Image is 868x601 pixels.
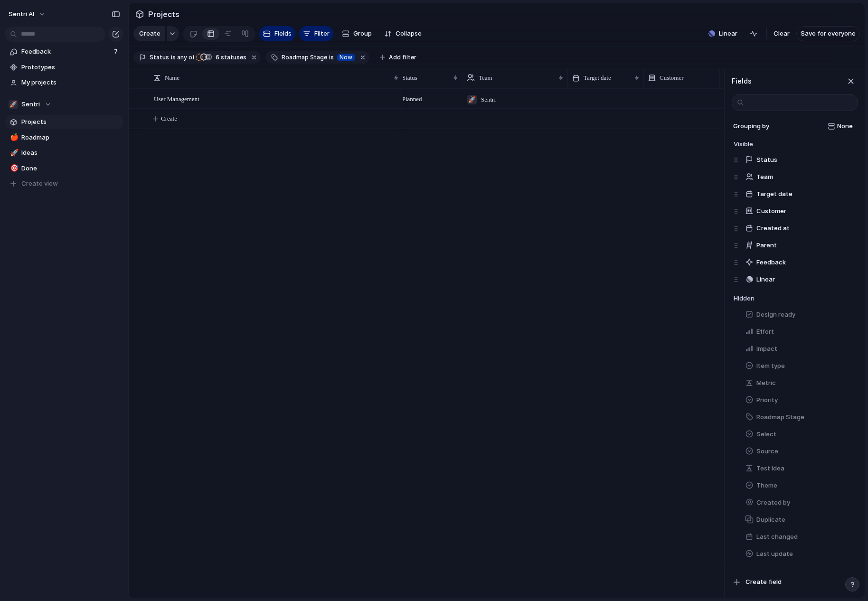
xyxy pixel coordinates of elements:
[731,122,769,131] span: Grouping by
[705,27,741,41] button: Linear
[9,9,34,19] span: Sentri AI
[741,376,858,391] button: Metric
[741,307,858,322] button: Design ready
[741,187,858,202] button: Target date
[9,100,18,109] div: 🚀
[734,237,858,254] div: Parent
[734,140,858,149] h4: Visible
[756,515,785,525] span: Duplicate
[21,63,120,72] span: Prototypes
[133,26,165,41] button: Create
[756,395,778,405] span: Priority
[741,358,858,374] button: item type
[5,75,123,90] a: My projects
[259,26,295,41] button: Fields
[741,495,858,510] button: Created by
[741,272,858,287] button: Linear
[756,275,775,284] span: Linear
[741,512,858,527] button: Duplicate
[402,73,417,83] span: Status
[479,73,492,83] span: Team
[10,132,17,143] div: 🍎
[21,47,111,56] span: Feedback
[21,164,120,173] span: Done
[5,60,123,75] a: Prototypes
[9,164,18,173] button: 🎯
[734,271,858,288] div: Linear
[741,563,858,579] button: Owner
[584,73,611,83] span: Target date
[741,410,858,425] button: Roadmap Stage
[756,310,795,319] span: Design ready
[150,53,169,62] span: Status
[734,220,858,237] div: Created at
[5,131,123,145] a: 🍎Roadmap
[741,546,858,562] button: Last update
[756,258,786,267] span: Feedback
[741,393,858,408] button: Priority
[796,26,860,41] button: Save for everyone
[4,7,51,22] button: Sentri AI
[314,29,330,38] span: Filter
[734,169,858,186] div: Team
[729,574,861,590] button: Create field
[756,241,777,250] span: Parent
[837,122,853,131] span: None
[741,221,858,236] button: Created at
[5,161,123,176] a: 🎯Done
[770,26,793,41] button: Clear
[374,51,422,64] button: Add filter
[741,461,858,476] button: Test Idea
[5,177,123,191] button: Create view
[282,53,327,62] span: Roadmap Stage
[734,294,858,303] h4: Hidden
[756,207,786,216] span: Customer
[327,52,336,63] button: is
[21,179,58,188] span: Create view
[5,146,123,160] div: 🚀Ideas
[9,148,18,158] button: 🚀
[340,53,352,62] span: Now
[5,45,123,59] a: Feedback7
[719,29,737,38] span: Linear
[756,361,785,371] span: item type
[10,163,17,174] div: 🎯
[329,53,334,62] span: is
[21,100,40,109] span: Sentri
[756,189,793,199] span: Target date
[337,26,377,41] button: Group
[732,76,752,86] h3: Fields
[396,29,422,38] span: Collapse
[741,255,858,270] button: Feedback
[756,430,776,439] span: Select
[274,29,292,38] span: Fields
[299,26,333,41] button: Filter
[756,532,798,542] span: Last changed
[741,444,858,459] button: Source
[353,29,372,38] span: Group
[138,109,739,129] button: Create
[745,577,782,587] span: Create field
[176,53,194,62] span: any of
[730,119,858,134] button: Grouping byNone
[774,29,790,38] span: Clear
[734,186,858,203] div: Target date
[21,133,120,142] span: Roadmap
[756,481,777,490] span: Theme
[756,327,774,337] span: Effort
[741,238,858,253] button: Parent
[481,95,496,104] span: Sentri
[10,148,17,159] div: 🚀
[756,344,777,354] span: Impact
[660,73,684,83] span: Customer
[756,498,790,507] span: Created by
[402,94,422,104] span: Planned
[756,413,804,422] span: Roadmap Stage
[734,203,858,220] div: Customer
[161,114,177,123] span: Create
[741,341,858,357] button: Impact
[741,478,858,493] button: Theme
[756,549,793,559] span: Last update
